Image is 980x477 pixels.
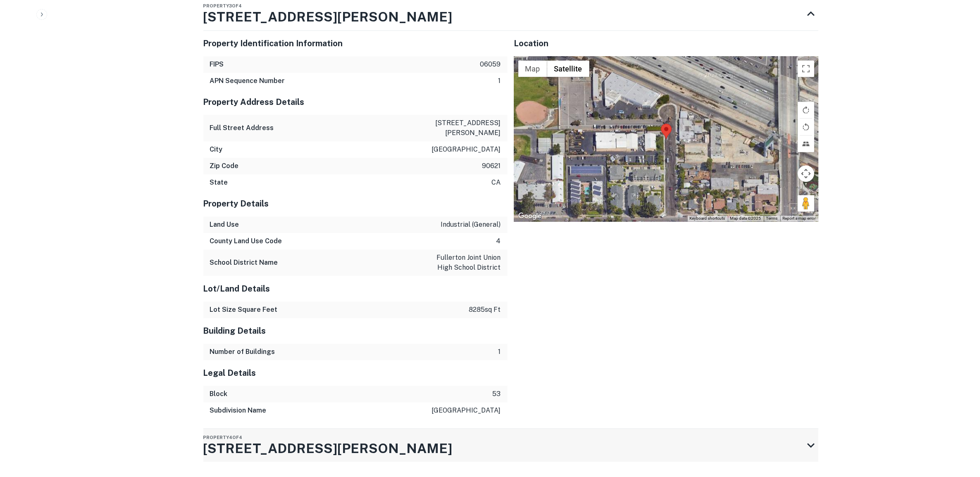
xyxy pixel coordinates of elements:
button: Map camera controls [798,165,814,182]
h6: Zip Code [210,161,239,171]
img: Google [516,211,544,221]
h6: School District Name [210,258,278,268]
p: ca [492,178,501,187]
h6: FIPS [210,59,224,69]
h6: City [210,145,223,154]
button: Show satellite imagery [547,60,589,77]
span: Property 3 of 4 [203,3,242,8]
p: 1 [498,76,501,86]
h6: Full Street Address [210,123,274,133]
h6: APN Sequence Number [210,76,285,86]
div: Property4of4[STREET_ADDRESS][PERSON_NAME] [203,429,818,462]
button: Toggle fullscreen view [798,60,814,77]
h5: Legal Details [203,367,508,379]
p: [GEOGRAPHIC_DATA] [432,406,501,415]
button: Show street map [518,60,547,77]
p: 8285 sq ft [469,305,501,315]
button: Drag Pegman onto the map to open Street View [798,195,814,211]
h5: Property Identification Information [203,37,508,50]
a: Terms (opens in new tab) [766,216,778,221]
p: 1 [498,347,501,357]
h6: Lot Size Square Feet [210,305,278,315]
h5: Building Details [203,325,508,337]
h3: [STREET_ADDRESS][PERSON_NAME] [203,7,453,27]
p: 90621 [482,161,501,171]
h3: [STREET_ADDRESS][PERSON_NAME] [203,439,453,458]
a: Open this area in Google Maps (opens a new window) [516,211,544,221]
p: [STREET_ADDRESS][PERSON_NAME] [427,118,501,138]
p: 4 [496,236,501,246]
h6: Number of Buildings [210,347,275,357]
h6: State [210,178,228,187]
span: Property 4 of 4 [203,435,243,440]
h5: Lot/Land Details [203,282,508,295]
a: Report a map error [783,216,816,221]
h6: County Land Use Code [210,236,282,246]
p: industrial (general) [441,220,501,230]
button: Tilt map [798,135,814,152]
button: Keyboard shortcuts [690,216,725,221]
iframe: Chat Widget [939,411,980,451]
p: 53 [493,389,501,399]
button: Rotate map counterclockwise [798,119,814,135]
h6: Block [210,389,228,399]
h5: Location [514,37,818,50]
span: Map data ©2025 [730,216,761,221]
p: fullerton joint union high school district [427,253,501,273]
h5: Property Address Details [203,96,508,108]
p: 06059 [480,59,501,69]
button: Rotate map clockwise [798,102,814,118]
h5: Property Details [203,197,508,210]
h6: Subdivision Name [210,406,267,415]
h6: Land Use [210,220,239,230]
p: [GEOGRAPHIC_DATA] [432,145,501,154]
